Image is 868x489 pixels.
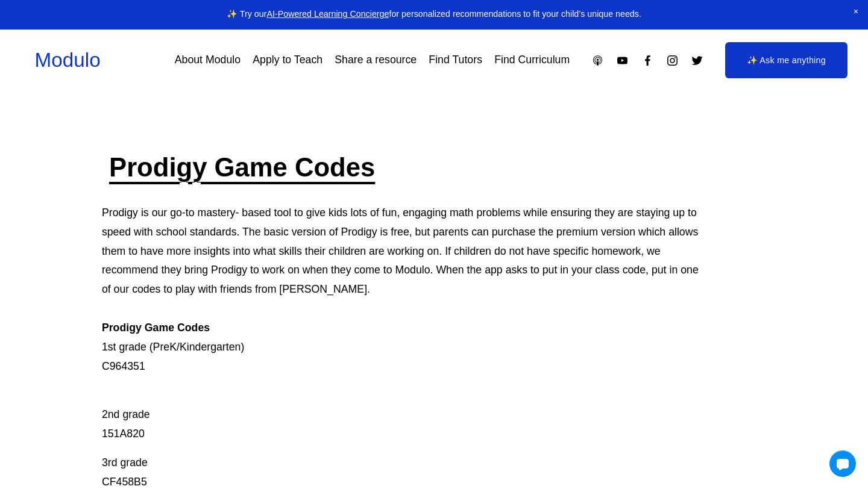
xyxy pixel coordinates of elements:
[102,204,699,376] p: Prodigy is our go-to mastery- based tool to give kids lots of fun, engaging math problems while e...
[102,386,699,444] p: 2nd grade 151A820
[691,54,703,67] a: Twitter
[494,49,570,70] a: Find Curriculum
[666,54,679,67] a: Instagram
[35,49,101,71] a: Modulo
[175,49,241,70] a: About Modulo
[641,54,654,67] a: Facebook
[429,49,482,70] a: Find Tutors
[266,9,389,19] a: AI-Powered Learning Concierge
[253,49,322,70] a: Apply to Teach
[616,54,629,67] a: YouTube
[335,49,417,70] a: Share a resource
[725,42,848,78] a: ✨ Ask me anything
[102,322,210,334] strong: Prodigy Game Codes
[109,152,375,182] a: Prodigy Game Codes
[591,54,604,67] a: Apple Podcasts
